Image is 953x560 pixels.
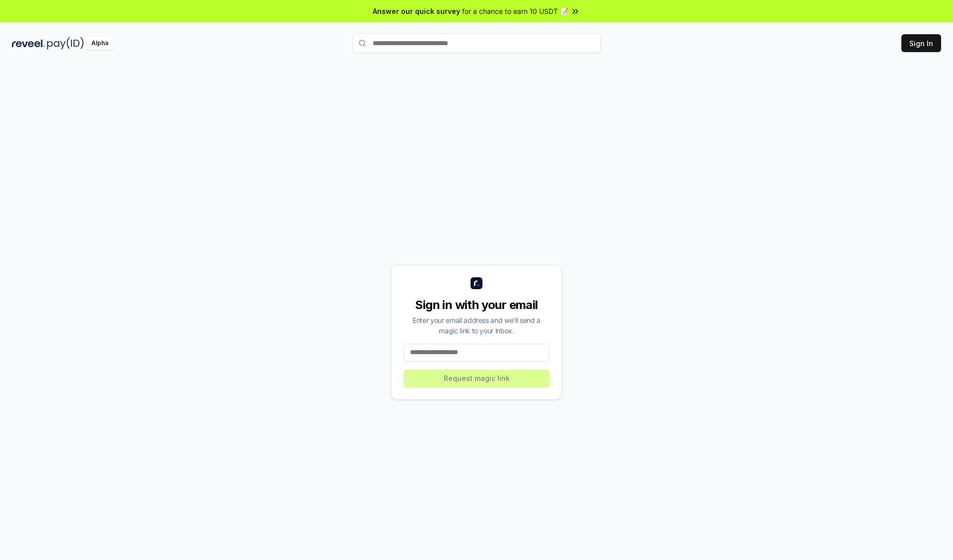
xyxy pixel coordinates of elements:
button: Sign In [901,34,941,52]
img: reveel_dark [12,37,45,50]
div: Alpha [86,37,114,50]
img: logo_small [471,277,482,289]
div: Sign in with your email [404,297,549,313]
div: Enter your email address and we’ll send a magic link to your inbox. [404,315,549,336]
span: Answer our quick survey [373,6,460,16]
img: pay_id [47,37,84,50]
span: for a chance to earn 10 USDT 📝 [462,6,568,16]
